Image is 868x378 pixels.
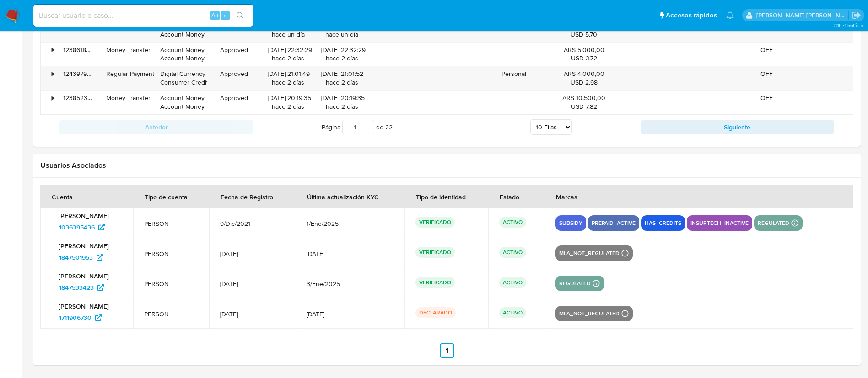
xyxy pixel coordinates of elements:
[231,9,249,22] button: search-icon
[40,161,853,170] h2: Usuarios Asociados
[756,11,849,20] p: lucia.neglia@mercadolibre.com
[211,11,219,20] span: Alt
[224,11,226,20] span: s
[852,11,861,20] a: Salir
[33,10,253,21] input: Buscar usuario o caso...
[726,11,734,19] a: Notificaciones
[666,11,717,20] span: Accesos rápidos
[834,21,863,29] span: 3.157.1-hotfix-5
